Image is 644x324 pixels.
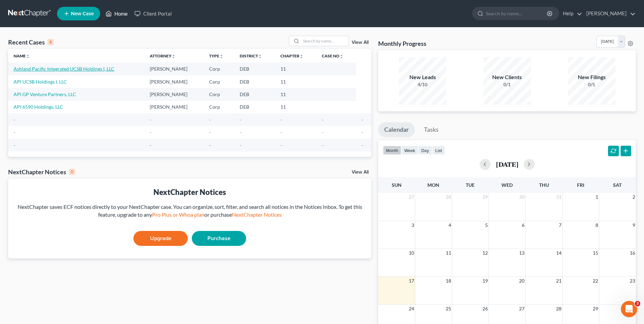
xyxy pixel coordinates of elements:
td: 11 [275,75,316,88]
span: 21 [555,277,562,285]
td: [PERSON_NAME] [144,75,204,88]
span: 24 [408,305,415,313]
a: View All [352,40,369,45]
td: DEB [234,101,275,113]
a: Home [102,7,131,20]
div: New Filings [568,73,615,81]
i: unfold_more [171,54,176,58]
span: 25 [445,305,452,313]
span: Sat [613,182,622,188]
a: Attorneyunfold_more [150,53,176,58]
span: - [150,129,151,135]
span: 7 [558,221,562,229]
button: list [432,146,445,155]
i: unfold_more [258,54,262,58]
span: Fri [577,182,584,188]
span: - [362,142,363,148]
span: - [209,117,211,123]
span: - [280,142,282,148]
a: Tasks [418,122,445,137]
span: 27 [518,305,525,313]
span: 5 [484,221,489,229]
a: Case Nounfold_more [322,53,344,58]
td: DEB [234,62,275,75]
span: - [362,129,363,135]
span: - [240,142,241,148]
div: 4/10 [399,81,446,88]
a: Client Portal [131,7,175,20]
div: 4 [48,39,54,45]
div: New Leads [399,73,446,81]
div: NextChapter Notices [14,187,366,197]
span: - [150,142,151,148]
td: Corp [204,62,234,75]
span: 14 [555,249,562,257]
td: Corp [204,101,234,113]
a: Chapterunfold_more [280,53,303,58]
span: Mon [427,182,439,188]
i: unfold_more [339,54,344,58]
span: - [150,117,151,123]
td: [PERSON_NAME] [144,88,204,101]
span: - [209,129,211,135]
span: New Case [71,11,94,16]
span: Sun [392,182,402,188]
span: - [240,117,241,123]
div: 0/1 [483,81,531,88]
input: Search by name... [301,36,349,46]
td: 11 [275,62,316,75]
span: 23 [629,277,636,285]
span: 9 [632,221,636,229]
span: 3 [635,301,640,306]
span: - [322,142,324,148]
td: Corp [204,88,234,101]
td: [PERSON_NAME] [144,101,204,113]
td: Corp [204,75,234,88]
span: 6 [521,221,525,229]
span: 20 [518,277,525,285]
span: Wed [501,182,513,188]
a: Purchase [192,231,246,246]
span: 3 [411,221,415,229]
a: Pro Plus or Whoa plan [152,211,204,218]
span: 15 [592,249,599,257]
div: 0/5 [568,81,615,88]
a: API 6590 Holdings, LLC [14,104,63,110]
span: 29 [482,193,489,201]
a: Ashland Pacific Integrated UCSB Holdings I, LLC [14,66,114,72]
h2: [DATE] [496,161,518,168]
i: unfold_more [26,54,30,58]
span: 30 [518,193,525,201]
span: - [209,142,211,148]
span: - [14,117,15,123]
span: 19 [482,277,489,285]
i: unfold_more [299,54,303,58]
span: - [280,129,282,135]
button: month [383,146,401,155]
a: Upgrade [133,231,188,246]
div: New Clients [483,73,531,81]
span: - [14,129,15,135]
span: 11 [445,249,452,257]
span: 26 [482,305,489,313]
a: NextChapter Notices [232,211,282,218]
span: 17 [408,277,415,285]
a: Help [559,7,582,20]
span: 28 [555,305,562,313]
span: Thu [539,182,549,188]
span: 18 [445,277,452,285]
td: [PERSON_NAME] [144,62,204,75]
a: View All [352,170,369,175]
span: 29 [592,305,599,313]
span: 4 [448,221,452,229]
iframe: Intercom live chat [621,301,637,317]
td: DEB [234,75,275,88]
span: 22 [592,277,599,285]
span: 12 [482,249,489,257]
td: 11 [275,88,316,101]
a: [PERSON_NAME] [583,7,636,20]
button: week [401,146,418,155]
span: 28 [445,193,452,201]
div: NextChapter Notices [8,168,75,176]
span: 2 [632,193,636,201]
